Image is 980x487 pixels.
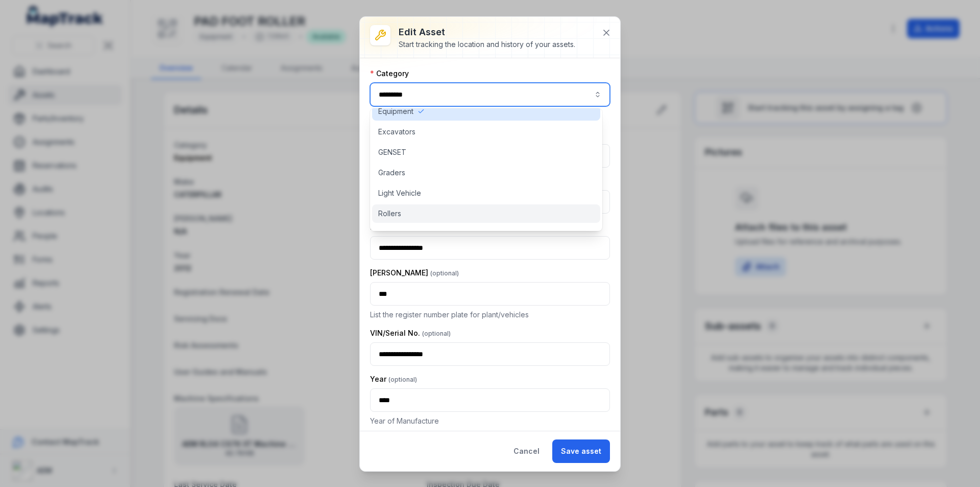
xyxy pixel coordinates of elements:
div: Start tracking the location and history of your assets. [399,39,575,50]
label: [PERSON_NAME] [370,268,459,278]
p: Year of Manufacture [370,416,610,426]
label: Year [370,374,417,384]
span: Skid Steer [378,229,413,239]
h3: Edit asset [399,25,575,39]
span: Graders [378,168,405,178]
button: Cancel [505,439,548,463]
span: Excavators [378,127,415,137]
span: Light Vehicle [378,188,421,198]
p: List the register number plate for plant/vehicles [370,310,610,320]
button: Save asset [552,439,610,463]
span: GENSET [378,147,406,157]
span: Equipment [378,106,413,117]
label: VIN/Serial No. [370,328,451,338]
label: Category [370,68,409,79]
span: Rollers [378,208,401,219]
